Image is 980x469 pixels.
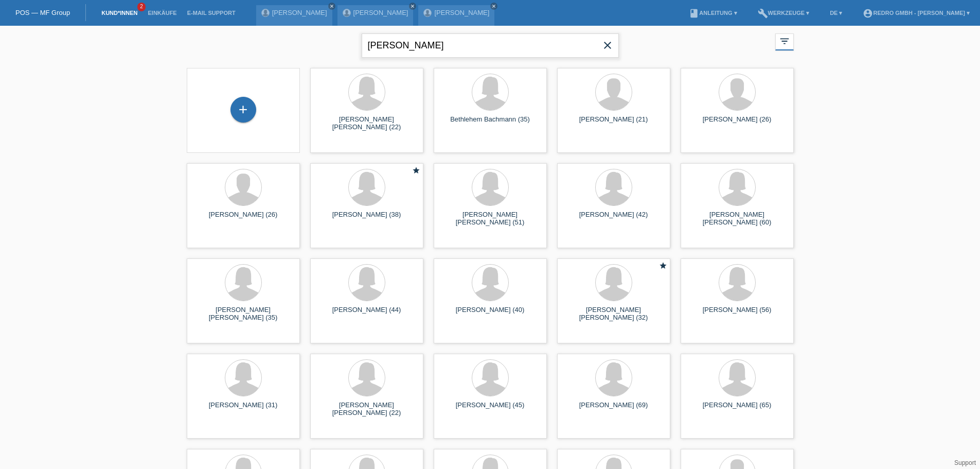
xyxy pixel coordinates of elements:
a: POS — MF Group [15,9,70,16]
div: [PERSON_NAME] (65) [689,401,786,418]
div: Kund*in hinzufügen [231,101,256,118]
i: star [659,262,667,270]
div: [PERSON_NAME] (44) [318,306,415,322]
div: [PERSON_NAME] [PERSON_NAME] (51) [442,211,539,227]
i: close [329,4,334,9]
i: close [601,39,614,51]
div: [PERSON_NAME] [PERSON_NAME] (22) [318,115,415,132]
div: [PERSON_NAME] (21) [565,115,662,132]
a: DE ▾ [825,10,847,16]
div: [PERSON_NAME] [PERSON_NAME] (60) [689,211,786,227]
a: [PERSON_NAME] [353,9,408,16]
a: Kund*innen [96,10,142,16]
div: [PERSON_NAME] [PERSON_NAME] (22) [318,401,415,418]
a: Einkäufe [142,10,182,16]
div: [PERSON_NAME] (56) [689,306,786,322]
a: E-Mail Support [182,10,241,16]
i: close [410,4,415,9]
div: [PERSON_NAME] (42) [565,211,662,227]
i: book [689,8,699,19]
div: [PERSON_NAME] (45) [442,401,539,418]
a: account_circleRedro GmbH - [PERSON_NAME] ▾ [858,10,975,16]
div: [PERSON_NAME] [PERSON_NAME] (35) [195,306,292,322]
a: close [409,3,416,10]
a: close [490,3,497,10]
div: [PERSON_NAME] (69) [565,401,662,418]
div: Bethlehem Bachmann (35) [442,115,539,132]
a: bookAnleitung ▾ [684,10,742,16]
a: Support [954,459,976,466]
i: build [758,8,768,19]
a: [PERSON_NAME] [272,9,327,16]
i: star [412,166,420,175]
div: [PERSON_NAME] (26) [689,115,786,132]
div: [PERSON_NAME] (26) [195,211,292,227]
div: [PERSON_NAME] (38) [318,211,415,227]
i: close [491,4,496,9]
div: [PERSON_NAME] [PERSON_NAME] (32) [565,306,662,322]
div: [PERSON_NAME] (31) [195,401,292,418]
input: Suche... [362,33,619,58]
i: filter_list [779,36,790,47]
div: [PERSON_NAME] (40) [442,306,539,322]
a: buildWerkzeuge ▾ [753,10,815,16]
i: account_circle [863,8,873,19]
span: 2 [137,3,146,11]
a: [PERSON_NAME] [434,9,489,16]
a: close [328,3,335,10]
